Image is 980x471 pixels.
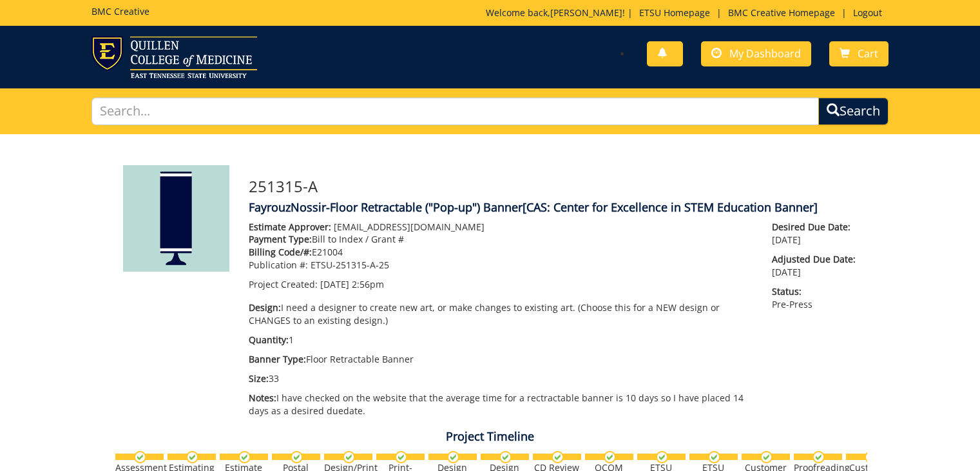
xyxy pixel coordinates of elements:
[772,253,857,279] p: [DATE]
[729,46,801,61] span: My Dashboard
[772,253,857,266] span: Adjusted Due Date:
[249,221,753,234] p: [EMAIL_ADDRESS][DOMAIN_NAME]
[701,41,811,66] a: My Dashboard
[656,451,668,463] img: checkmark
[865,451,877,463] img: checkmark
[249,233,753,246] p: Bill to Index / Grant #
[249,278,318,290] span: Project Created:
[486,6,889,19] p: Welcome back, ! | | |
[772,221,857,246] p: [DATE]
[847,6,889,19] a: Logout
[91,36,257,78] img: ETSU logo
[633,6,716,19] a: ETSU Homepage
[499,451,512,463] img: checkmark
[772,285,857,311] p: Pre-Press
[249,178,858,195] h3: 251315-A
[311,259,389,271] span: ETSU-251315-A-25
[249,246,753,259] p: E21004
[91,97,820,125] input: Search...
[818,97,889,125] button: Search
[249,201,858,214] h4: FayrouzNossir-Floor Retractable ("Pop-up") Banner
[395,451,407,463] img: checkmark
[772,221,857,234] span: Desired Due Date:
[249,334,289,346] span: Quantity:
[708,451,720,463] img: checkmark
[249,372,753,385] p: 33
[320,278,384,290] span: [DATE] 2:56pm
[113,430,867,443] h4: Project Timeline
[447,451,459,463] img: checkmark
[812,451,825,463] img: checkmark
[249,353,306,365] span: Banner Type:
[134,451,146,463] img: checkmark
[249,301,281,314] span: Design:
[829,41,889,66] a: Cart
[722,6,841,19] a: BMC Creative Homepage
[238,451,251,463] img: checkmark
[343,451,355,463] img: checkmark
[91,6,149,16] h5: BMC Creative
[760,451,773,463] img: checkmark
[249,259,308,271] span: Publication #:
[249,392,276,404] span: Notes:
[249,221,331,233] span: Estimate Approver:
[249,392,753,417] p: I have checked on the website that the average time for a rectractable banner is 10 days so I hav...
[249,233,312,245] span: Payment Type:
[249,334,753,346] p: 1
[249,353,753,366] p: Floor Retractable Banner
[550,6,622,19] a: [PERSON_NAME]
[858,46,878,61] span: Cart
[249,301,753,327] p: I need a designer to create new art, or make changes to existing art. (Choose this for a NEW desi...
[291,451,303,463] img: checkmark
[186,451,198,463] img: checkmark
[249,246,312,258] span: Billing Code/#:
[523,199,818,215] span: [CAS: Center for Excellence in STEM Education Banner]
[552,451,564,463] img: checkmark
[604,451,616,463] img: checkmark
[249,372,269,385] span: Size:
[123,165,229,272] img: Product featured image
[772,285,857,298] span: Status:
